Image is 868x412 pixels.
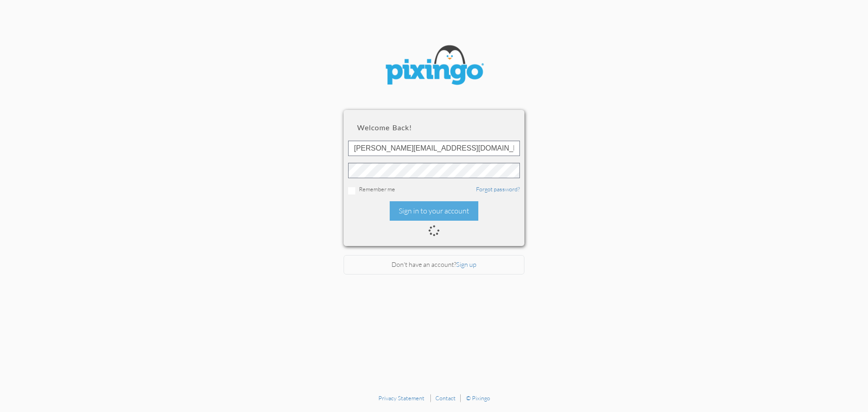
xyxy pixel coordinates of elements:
div: Remember me [348,185,520,194]
img: pixingo logo [380,41,488,92]
h2: Welcome back! [357,123,511,132]
a: Privacy Statement [378,394,425,402]
input: ID or Email [348,141,520,156]
div: Don't have an account? [344,255,524,275]
a: Contact [435,394,456,402]
div: Sign in to your account [390,201,478,221]
a: © Pixingo [466,394,490,402]
a: Forgot password? [476,185,520,193]
a: Sign up [456,260,476,268]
